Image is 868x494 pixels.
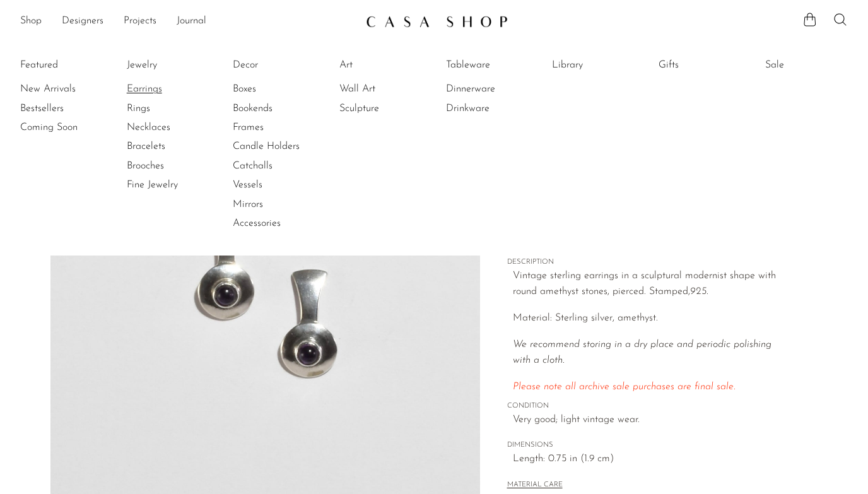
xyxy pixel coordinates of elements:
a: Candle Holders [233,139,327,153]
a: Vessels [233,178,327,192]
p: Vintage sterling earrings in a sculptural modernist shape with round amethyst stones, pierced. St... [513,268,791,300]
a: Frames [233,121,327,134]
a: Wall Art [339,82,434,96]
a: Earrings [127,82,221,96]
a: Catchalls [233,159,327,173]
a: Accessories [233,216,327,230]
a: Sale [765,58,860,72]
ul: Decor [233,56,327,233]
a: Boxes [233,82,327,96]
a: Projects [124,13,156,30]
a: New Arrivals [20,82,115,96]
a: Gifts [659,58,753,72]
span: Very good; light vintage wear. [513,412,791,428]
ul: Gifts [659,56,753,79]
span: DIMENSIONS [507,440,791,451]
a: Journal [177,13,206,30]
a: Jewelry [127,58,221,72]
a: Tableware [446,58,541,72]
a: Library [552,58,647,72]
a: Art [339,58,434,72]
a: Shop [20,13,42,30]
ul: Featured [20,79,115,137]
button: MATERIAL CARE [507,481,563,490]
ul: NEW HEADER MENU [20,11,356,32]
a: Rings [127,102,221,115]
a: Designers [62,13,103,30]
a: Necklaces [127,121,221,134]
ul: Sale [765,56,860,79]
span: CONDITION [507,401,791,412]
a: Decor [233,58,327,72]
a: Coming Soon [20,121,115,134]
a: Drinkware [446,102,541,115]
ul: Tableware [446,56,541,118]
ul: Art [339,56,434,118]
a: Mirrors [233,197,327,211]
ul: Library [552,56,647,79]
a: Bracelets [127,139,221,153]
a: Brooches [127,159,221,173]
span: Please note all archive sale purchases are final sale. [513,382,736,392]
span: Length: 0.75 in (1.9 cm) [513,451,791,468]
a: Bookends [233,102,327,115]
nav: Desktop navigation [20,11,356,32]
a: Sculpture [339,102,434,115]
em: 925. [690,286,708,297]
a: Fine Jewelry [127,178,221,192]
ul: Jewelry [127,56,221,195]
p: Material: Sterling silver, amethyst. [513,310,791,327]
a: Bestsellers [20,102,115,115]
span: DESCRIPTION [507,257,791,268]
a: Dinnerware [446,82,541,96]
em: We recommend storing in a dry place and periodic polishing with a cloth. [513,339,771,366]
